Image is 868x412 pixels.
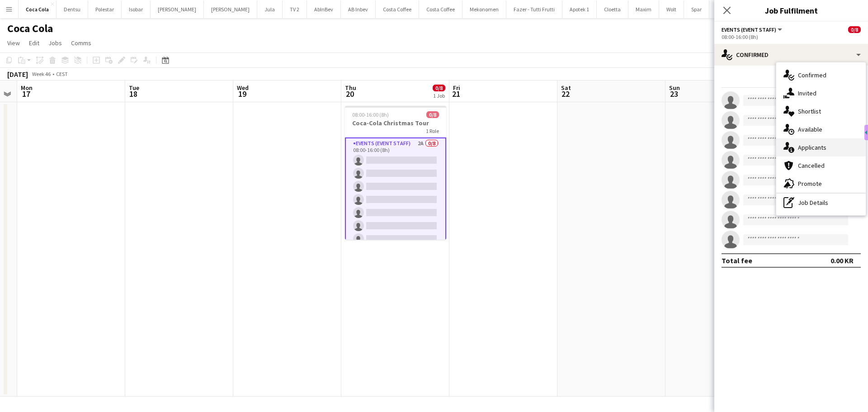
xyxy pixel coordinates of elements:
div: Shortlist [776,102,866,120]
span: Edit [29,39,39,47]
span: Sun [669,84,680,92]
a: Jobs [45,37,66,49]
app-card-role: Events (Event Staff)2A0/808:00-16:00 (8h) [345,137,446,262]
span: Wed [237,84,249,92]
div: 0.00 KR [830,256,854,265]
span: 19 [236,89,249,99]
span: Comms [71,39,91,47]
h3: Coca-Cola Christmas Tour [345,119,446,127]
span: 0/8 [433,85,445,91]
button: Apotek 1 [562,0,597,18]
h3: Job Fulfilment [714,5,868,16]
span: Mon [21,84,33,92]
div: Cancelled [776,156,866,175]
span: 08:00-16:00 (8h) [352,111,389,118]
span: Week 46 [30,71,52,77]
span: 23 [668,89,680,99]
span: Tue [129,84,139,92]
button: Wolt [659,0,684,18]
button: Polestar [88,0,122,18]
div: Promote [776,175,866,193]
button: Costa Coffee [419,0,462,18]
button: Coca Cola [19,0,57,18]
div: CEST [56,71,68,77]
div: Confirmed [714,44,868,66]
div: 08:00-16:00 (8h) [722,33,861,40]
div: Total fee [722,256,752,265]
span: 0/8 [426,111,439,118]
app-job-card: 08:00-16:00 (8h)0/8Coca-Cola Christmas Tour1 RoleEvents (Event Staff)2A0/808:00-16:00 (8h) [345,106,446,240]
div: Applicants [776,138,866,156]
span: 17 [19,89,33,99]
a: View [4,37,24,49]
button: Fazer - Tutti Frutti [506,0,562,18]
div: Job Details [776,194,866,212]
div: 1 Job [433,92,445,99]
button: Jula [257,0,283,18]
button: Isobar [122,0,151,18]
button: [PERSON_NAME] [151,0,204,18]
button: Dentsu [57,0,88,18]
button: AB Inbev [341,0,376,18]
h1: Coca Cola [7,22,53,35]
button: TV 2 [283,0,307,18]
span: Thu [345,84,356,92]
div: Available [776,120,866,138]
button: [PERSON_NAME] [204,0,257,18]
span: Events (Event Staff) [722,26,776,33]
button: Costa Coffee [376,0,419,18]
button: AbInBev [307,0,341,18]
div: [DATE] [7,70,28,79]
button: Maxim [628,0,659,18]
button: Events (Event Staff) [722,26,783,33]
a: Comms [67,37,95,49]
span: 18 [127,89,139,99]
span: Fri [453,84,460,92]
span: Sat [561,84,571,92]
button: Cloetta [597,0,628,18]
button: Spar [684,0,709,18]
span: 22 [560,89,571,99]
span: 20 [344,89,356,99]
span: 21 [452,89,460,99]
button: Mekonomen [462,0,506,18]
a: Edit [25,37,43,49]
span: 0/8 [848,26,861,33]
button: Kiwi [709,0,734,18]
div: Invited [776,84,866,102]
span: View [7,39,20,47]
div: Confirmed [776,66,866,84]
span: 1 Role [426,128,439,134]
span: Jobs [48,39,62,47]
